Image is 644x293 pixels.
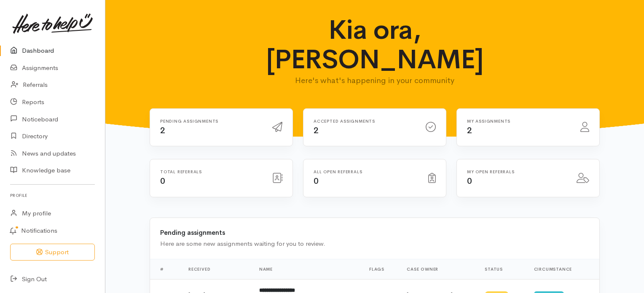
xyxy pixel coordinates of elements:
[250,15,499,75] h1: Kia ora, [PERSON_NAME]
[160,176,165,186] span: 0
[160,239,589,249] div: Here are some new assignments waiting for you to review.
[150,259,182,279] th: #
[467,125,472,136] span: 2
[467,119,570,124] h6: My assignments
[314,119,416,124] h6: Accepted assignments
[314,169,418,174] h6: All open referrals
[250,75,499,86] p: Here's what's happening in your community
[314,125,319,136] span: 2
[252,259,362,279] th: Name
[314,176,319,186] span: 0
[527,259,599,279] th: Circumstance
[160,228,225,237] b: Pending assignments
[400,259,478,279] th: Case Owner
[182,259,252,279] th: Received
[10,244,95,261] button: Support
[160,125,165,136] span: 2
[160,169,262,174] h6: Total referrals
[10,190,95,201] h6: Profile
[467,176,472,186] span: 0
[467,169,566,174] h6: My open referrals
[478,259,527,279] th: Status
[362,259,400,279] th: Flags
[160,119,262,124] h6: Pending assignments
